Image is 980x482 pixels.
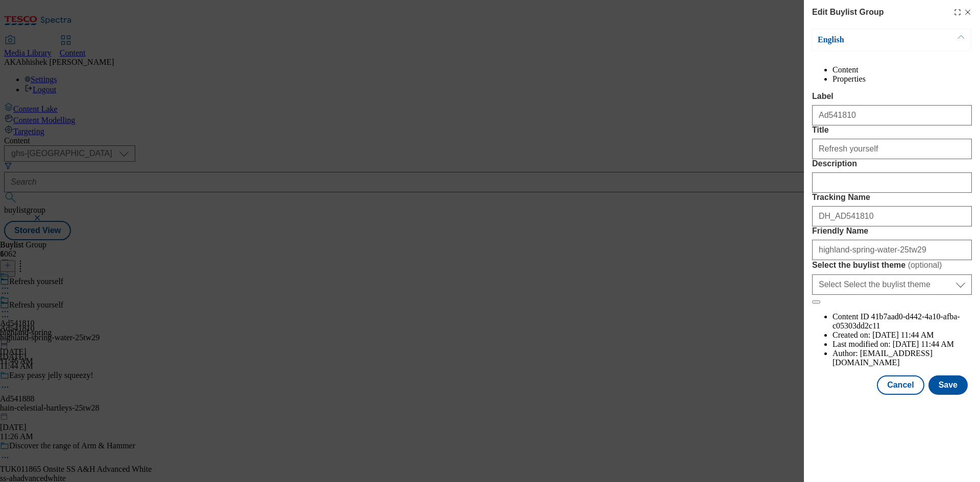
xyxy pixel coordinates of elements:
span: [DATE] 11:44 AM [872,331,934,339]
li: Created on: [832,331,972,340]
span: 41b7aad0-d442-4a10-afba-c05303dd2c11 [832,312,960,330]
input: Enter Friendly Name [812,240,972,260]
label: Label [812,92,972,101]
li: Author: [832,349,972,367]
li: Last modified on: [832,340,972,349]
label: Tracking Name [812,193,972,202]
input: Enter Description [812,172,972,193]
p: English [818,35,925,45]
input: Enter Tracking Name [812,206,972,226]
label: Friendly Name [812,226,972,236]
li: Content ID [832,312,972,331]
label: Select the buylist theme [812,260,972,270]
label: Description [812,159,972,168]
h4: Edit Buylist Group [812,6,884,18]
input: Enter Title [812,139,972,159]
button: Cancel [877,375,924,395]
span: [DATE] 11:44 AM [893,340,954,348]
label: Title [812,125,972,135]
button: Save [928,375,968,395]
span: [EMAIL_ADDRESS][DOMAIN_NAME] [832,349,933,367]
span: ( optional ) [908,261,942,269]
li: Properties [832,74,972,84]
input: Enter Label [812,105,972,125]
li: Content [832,65,972,74]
